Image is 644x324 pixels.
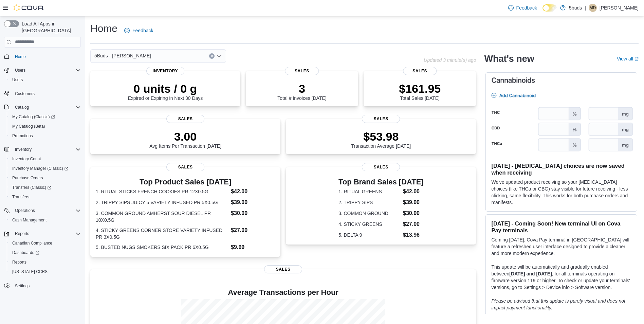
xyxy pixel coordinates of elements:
dt: 1. RITUAL STICKS FRENCH COOKIES PR 12X0.5G [96,188,228,195]
a: Feedback [122,24,156,37]
button: Operations [12,206,38,215]
p: $53.98 [351,130,411,143]
span: Dashboards [10,249,81,257]
span: Inventory Count [10,155,81,163]
dt: 2. TRIPPY SIPS [338,199,400,206]
dd: $30.00 [403,209,424,217]
span: Purchase Orders [10,174,81,182]
dt: 4. STICKY GREENS CORNER STORE VARIETY INFUSED PR 3X0.5G [96,227,228,240]
button: Catalog [1,103,84,112]
button: Users [12,66,28,74]
dt: 1. RITUAL GREENS [338,188,400,195]
button: Transfers [7,192,84,202]
dt: 3. COMMON GROUND [338,210,400,217]
a: Transfers [10,193,32,201]
span: 5Buds - [PERSON_NAME] [94,52,151,60]
span: Feedback [132,27,153,34]
a: Home [12,53,29,61]
dt: 4. STICKY GREENS [338,221,400,228]
a: My Catalog (Classic) [7,112,84,122]
img: Cova [14,4,44,11]
span: Transfers [12,194,29,200]
nav: Complex example [4,49,81,308]
button: My Catalog (Beta) [7,122,84,131]
div: Maurice Douglas [589,4,597,12]
p: 0 units / 0 g [128,82,203,95]
span: Home [15,54,26,59]
input: Dark Mode [542,4,557,12]
span: [US_STATE] CCRS [12,269,48,274]
button: Clear input [209,53,215,59]
button: Users [1,66,84,75]
button: Open list of options [217,53,222,59]
span: Sales [166,163,204,171]
button: Customers [1,89,84,98]
em: Please be advised that this update is purely visual and does not impact payment functionality. [491,298,625,310]
span: Sales [166,115,204,123]
button: Canadian Compliance [7,238,84,248]
span: Promotions [10,132,81,140]
p: 3 [277,82,326,95]
a: Reports [10,258,29,266]
span: Washington CCRS [10,268,81,276]
a: My Catalog (Beta) [10,122,48,130]
span: Dashboards [12,250,39,255]
a: Transfers (Classic) [7,183,84,192]
button: Inventory [1,145,84,154]
a: Inventory Manager (Classic) [7,164,84,173]
span: Canadian Compliance [12,240,52,246]
strong: [DATE] and [DATE] [509,271,552,276]
span: Transfers [10,193,81,201]
button: Catalog [12,103,32,111]
span: Sales [285,67,319,75]
dd: $42.00 [231,187,275,196]
button: Reports [1,229,84,238]
p: We've updated product receiving so your [MEDICAL_DATA] choices (like THCa or CBG) stay visible fo... [491,179,631,206]
dd: $27.00 [403,220,424,228]
div: Total Sales [DATE] [399,82,441,101]
h3: Top Brand Sales [DATE] [338,178,424,186]
h1: Home [90,22,117,35]
button: [US_STATE] CCRS [7,267,84,276]
span: Reports [15,231,29,236]
a: Inventory Manager (Classic) [10,164,71,173]
dt: 3. COMMON GROUND AMHERST SOUR DIESEL PR 10X0.5G [96,210,228,223]
p: Coming [DATE], Cova Pay terminal in [GEOGRAPHIC_DATA] will feature a refreshed user interface des... [491,236,631,257]
button: Inventory Count [7,154,84,164]
p: 3.00 [149,130,221,143]
span: My Catalog (Classic) [12,114,55,120]
span: My Catalog (Beta) [10,122,81,130]
dt: 2. TRIPPY SIPS JUICY 5 VARIETY INFUSED PR 5X0.5G [96,199,228,206]
span: Home [12,52,81,61]
p: | [585,4,586,12]
dd: $39.00 [231,198,275,206]
span: Sales [362,163,400,171]
dd: $30.00 [231,209,275,217]
a: Inventory Count [10,155,44,163]
div: Transaction Average [DATE] [351,130,411,149]
span: Catalog [15,105,29,110]
p: $161.95 [399,82,441,95]
span: Settings [15,283,30,289]
h3: [DATE] - Coming Soon! New terminal UI on Cova Pay terminals [491,220,631,234]
h3: Top Product Sales [DATE] [96,178,275,186]
button: Cash Management [7,215,84,225]
span: Load All Apps in [GEOGRAPHIC_DATA] [19,20,81,34]
p: 5buds [569,4,582,12]
span: Purchase Orders [12,175,43,181]
h3: [DATE] - [MEDICAL_DATA] choices are now saved when receiving [491,162,631,176]
span: Customers [12,89,81,98]
span: Dark Mode [542,12,543,12]
span: My Catalog (Classic) [10,113,81,121]
span: Transfers (Classic) [12,185,51,190]
span: Catalog [12,103,81,111]
a: Transfers (Classic) [10,183,54,192]
button: Users [7,75,84,85]
p: Updated 3 minute(s) ago [424,57,476,63]
svg: External link [634,57,639,61]
span: Feedback [516,4,537,11]
dd: $39.00 [403,198,424,206]
span: My Catalog (Beta) [12,124,45,129]
a: Customers [12,90,37,98]
span: Sales [362,115,400,123]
